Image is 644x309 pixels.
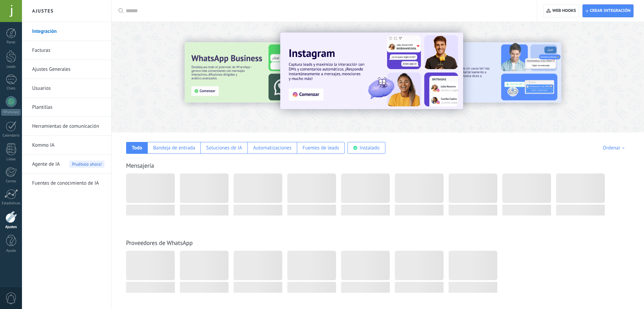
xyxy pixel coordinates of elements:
[32,136,104,155] a: Kommo IA
[32,155,104,174] a: Agente de IA Pruébalo ahora!
[22,98,111,117] li: Plantillas
[32,155,60,174] span: Agente de IA
[1,109,21,116] div: WhatsApp
[69,161,104,168] span: Pruébalo ahora!
[1,86,21,91] div: Chats
[32,22,104,41] a: Integración
[22,60,111,79] li: Ajustes Generales
[153,145,195,151] div: Bandeja de entrada
[360,145,380,151] div: Instalado
[1,40,21,45] div: Panel
[253,145,292,151] div: Automatizaciones
[1,201,21,206] div: Estadísticas
[280,33,463,109] img: Slide 1
[32,79,104,98] a: Usuarios
[22,174,111,192] li: Fuentes de conocimiento de IA
[126,239,193,247] a: Proveedores de WhatsApp
[32,60,104,79] a: Ajustes Generales
[603,145,627,151] div: Ordenar
[32,117,104,136] a: Herramientas de comunicación
[417,42,561,103] img: Slide 2
[32,98,104,117] a: Plantillas
[590,8,630,14] span: Crear integración
[22,155,111,174] li: Agente de IA
[22,136,111,155] li: Kommo IA
[32,41,104,60] a: Facturas
[1,65,21,69] div: Leads
[1,249,21,253] div: Ayuda
[22,79,111,98] li: Usuarios
[303,145,339,151] div: Fuentes de leads
[206,145,242,151] div: Soluciones de IA
[1,157,21,162] div: Listas
[22,22,111,41] li: Integración
[552,8,576,14] span: Web hooks
[32,174,104,193] a: Fuentes de conocimiento de IA
[22,41,111,60] li: Facturas
[1,133,21,138] div: Calendario
[1,179,21,184] div: Correo
[126,162,154,169] a: Mensajería
[1,225,21,229] div: Ajustes
[582,4,634,17] button: Crear integración
[543,4,579,17] button: Web hooks
[132,145,142,151] div: Todo
[185,42,329,103] img: Slide 3
[22,117,111,136] li: Herramientas de comunicación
